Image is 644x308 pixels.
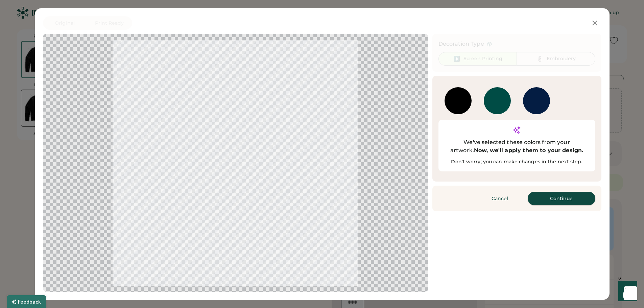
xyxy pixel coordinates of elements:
[445,159,589,165] div: Don't worry; you can make changes in the next step.
[528,192,595,205] button: Continue
[536,55,544,63] img: Thread%20-%20Unselected.svg
[445,138,589,155] div: We've selected these colors from your artwork.
[474,147,583,153] strong: Now, we'll apply them to your design.
[612,278,641,307] iframe: Front Chat
[463,55,502,62] div: Screen Printing
[547,55,576,62] div: Embroidery
[453,55,461,63] img: Ink%20-%20Selected.svg
[476,192,524,205] button: Cancel
[43,16,87,30] button: Original
[438,40,484,48] div: Decoration Type
[87,16,132,30] button: Print Ready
